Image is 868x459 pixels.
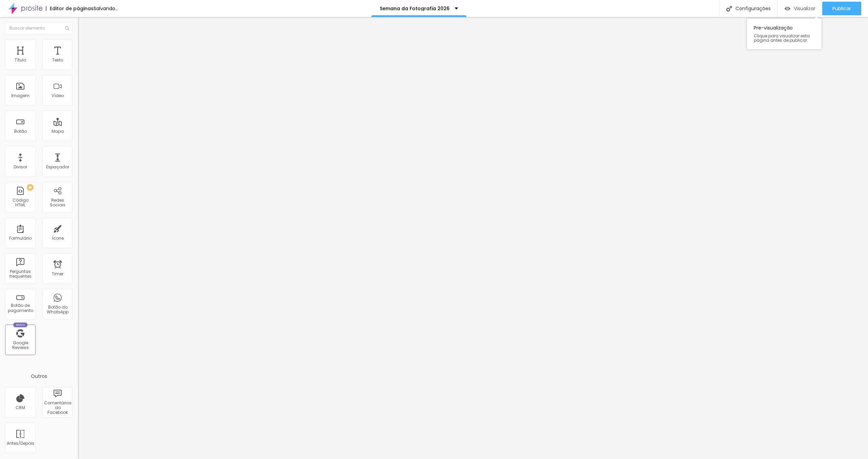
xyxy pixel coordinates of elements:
div: Ícone [52,236,64,241]
div: Vídeo [52,93,64,98]
span: Visualizar [794,6,815,11]
button: Visualizar [778,2,822,15]
img: Icone [65,26,69,30]
div: Espaçador [46,165,69,169]
div: Timer [52,272,63,276]
div: Botão [14,129,27,134]
div: Botão do WhatsApp [44,305,71,315]
div: Salvando... [94,6,118,11]
iframe: Editor [78,17,868,459]
div: Antes/Depois [7,441,34,446]
div: Texto [52,58,63,62]
div: Código HTML [7,198,34,208]
img: Icone [726,6,732,12]
span: Publicar [832,6,851,11]
div: CRM [16,405,25,410]
div: Formulário [9,236,32,241]
div: Divisor [14,165,27,169]
div: Título [15,58,26,62]
div: Google Reviews [7,341,34,350]
div: Editor de páginas [46,6,94,11]
div: Pre-visualização [747,19,822,49]
img: view-1.svg [785,6,790,12]
div: Perguntas frequentes [7,269,34,279]
div: Redes Sociais [44,198,71,208]
input: Buscar elemento [5,22,73,34]
div: Comentários do Facebook [44,401,71,415]
p: Semana da Fotografia 2026 [380,6,450,11]
div: Botão de pagamento [7,303,34,313]
div: Imagem [11,93,29,98]
button: Publicar [822,2,861,15]
span: Clique para visualizar esta página antes de publicar. [754,34,815,42]
div: Novo [13,323,28,327]
div: Mapa [52,129,64,134]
